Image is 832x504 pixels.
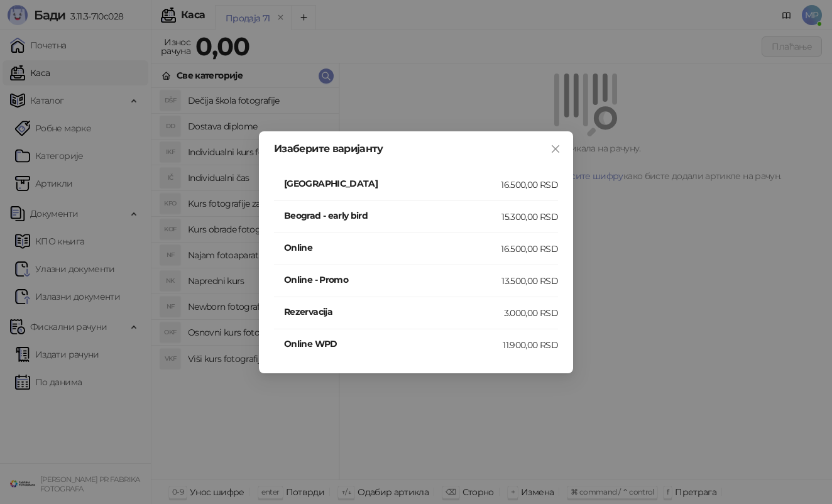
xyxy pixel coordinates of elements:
span: close [550,144,561,154]
div: Изаберите варијанту [274,144,558,154]
h4: Online - Promo [284,273,501,287]
div: 16.500,00 RSD [501,178,558,192]
div: 3.000,00 RSD [504,306,558,320]
div: 11.900,00 RSD [503,338,558,352]
h4: Online [284,241,501,255]
div: 16.500,00 RSD [501,242,558,256]
div: 15.300,00 RSD [501,210,558,224]
h4: Rezervacija [284,305,504,319]
h4: Online WPD [284,337,503,351]
h4: [GEOGRAPHIC_DATA] [284,177,501,190]
span: Close [545,144,566,154]
button: Close [545,139,566,159]
h4: Beograd - early bird [284,209,501,222]
div: 13.500,00 RSD [501,274,558,288]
